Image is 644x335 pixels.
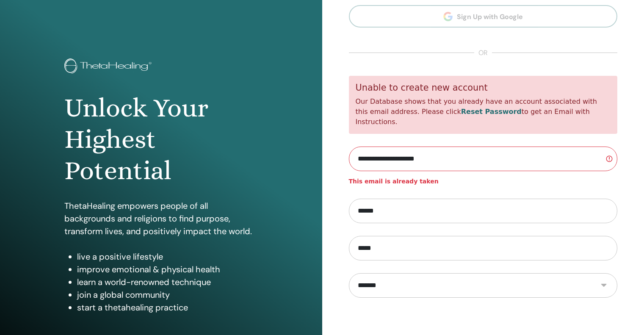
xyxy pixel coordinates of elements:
span: or [474,48,492,58]
div: Our Database shows that you already have an account associated with this email address. Please cl... [349,76,618,134]
h1: Unlock Your Highest Potential [64,92,258,187]
strong: This email is already taken [349,178,439,185]
p: ThetaHealing empowers people of all backgrounds and religions to find purpose, transform lives, a... [64,199,258,238]
li: learn a world-renowned technique [77,276,258,288]
li: improve emotional & physical health [77,263,258,276]
a: Reset Password [461,108,522,116]
li: live a positive lifestyle [77,250,258,263]
li: start a thetahealing practice [77,301,258,314]
li: join a global community [77,288,258,301]
h5: Unable to create new account [356,83,611,93]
